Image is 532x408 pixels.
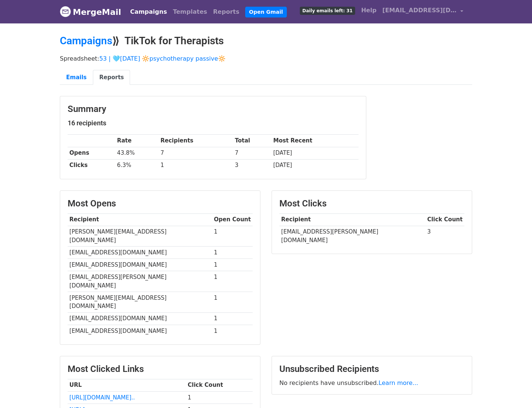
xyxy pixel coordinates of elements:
[186,379,253,391] th: Click Count
[115,159,159,171] td: 6.3%
[68,119,359,127] h5: 16 recipients
[210,4,243,19] a: Reports
[272,135,359,147] th: Most Recent
[279,198,464,209] h3: Most Clicks
[425,213,464,226] th: Click Count
[68,147,115,159] th: Opens
[68,226,212,247] td: [PERSON_NAME][EMAIL_ADDRESS][DOMAIN_NAME]
[60,35,472,47] h2: ⟫ TikTok for Therapists
[115,147,159,159] td: 43.8%
[425,226,464,246] td: 3
[60,6,71,17] img: MergeMail logo
[358,3,379,18] a: Help
[60,4,121,20] a: MergeMail
[68,198,253,209] h3: Most Opens
[379,3,466,20] a: [EMAIL_ADDRESS][DOMAIN_NAME]
[68,247,212,259] td: [EMAIL_ADDRESS][DOMAIN_NAME]
[379,379,418,386] a: Learn more...
[115,135,159,147] th: Rate
[93,70,130,85] a: Reports
[272,147,359,159] td: [DATE]
[279,364,464,375] h3: Unsubscribed Recipients
[212,292,253,313] td: 1
[245,7,286,17] a: Open Gmail
[233,159,271,171] td: 3
[279,226,425,246] td: [EMAIL_ADDRESS][PERSON_NAME][DOMAIN_NAME]
[297,3,358,18] a: Daily emails left: 31
[68,159,115,171] th: Clicks
[60,55,472,62] p: Spreadsheet:
[127,4,170,19] a: Campaigns
[186,391,253,404] td: 1
[170,4,210,19] a: Templates
[68,325,212,337] td: [EMAIL_ADDRESS][DOMAIN_NAME]
[212,259,253,271] td: 1
[233,135,271,147] th: Total
[279,213,425,226] th: Recipient
[68,259,212,271] td: [EMAIL_ADDRESS][DOMAIN_NAME]
[60,35,112,47] a: Campaigns
[68,364,253,375] h3: Most Clicked Links
[159,159,233,171] td: 1
[272,159,359,171] td: [DATE]
[68,379,186,391] th: URL
[212,247,253,259] td: 1
[212,213,253,226] th: Open Count
[212,271,253,292] td: 1
[382,6,457,15] span: [EMAIL_ADDRESS][DOMAIN_NAME]
[159,147,233,159] td: 7
[159,135,233,147] th: Recipients
[279,379,464,387] p: No recipients have unsubscribed.
[212,312,253,325] td: 1
[212,226,253,247] td: 1
[495,372,532,408] iframe: Chat Widget
[68,312,212,325] td: [EMAIL_ADDRESS][DOMAIN_NAME]
[68,271,212,292] td: [EMAIL_ADDRESS][PERSON_NAME][DOMAIN_NAME]
[69,394,135,401] a: [URL][DOMAIN_NAME]..
[300,7,355,15] span: Daily emails left: 31
[68,292,212,313] td: [PERSON_NAME][EMAIL_ADDRESS][DOMAIN_NAME]
[68,104,359,115] h3: Summary
[212,325,253,337] td: 1
[68,213,212,226] th: Recipient
[233,147,271,159] td: 7
[99,55,226,62] a: 53 | 🩵[DATE] 🔆psychotherapy passive🔆
[60,70,93,85] a: Emails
